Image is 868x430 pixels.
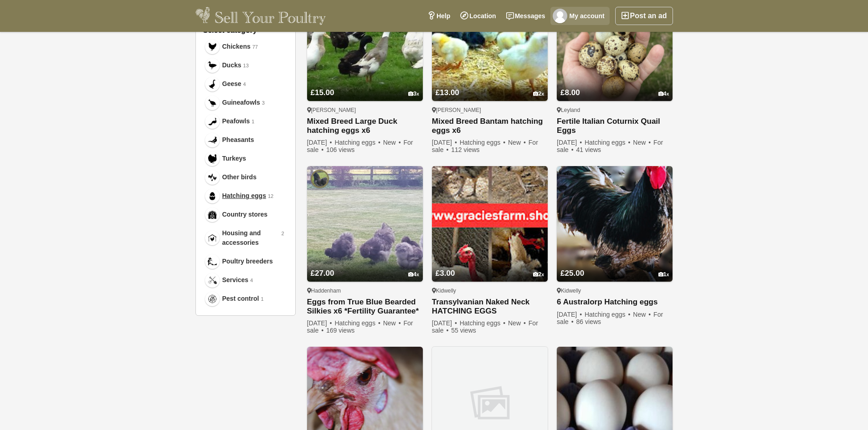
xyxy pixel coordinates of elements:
img: Geese [208,80,217,89]
img: Pest control [208,294,217,304]
span: [DATE] [557,311,583,318]
a: Help [422,7,455,25]
a: Poultry breeders Poultry breeders [203,252,288,271]
span: Peafowls [222,116,250,126]
a: Pest control Pest control 1 [203,289,288,308]
a: Peafowls Peafowls 1 [203,112,288,131]
img: Housing and accessories [208,233,217,243]
em: 13 [243,62,249,70]
img: Peafowls [208,117,217,126]
span: [DATE] [307,139,333,146]
div: Kidwelly [557,287,673,294]
span: New [383,139,402,146]
a: Other birds Other birds [203,168,288,187]
span: £25.00 [560,269,584,278]
span: New [508,319,527,327]
a: Pheasants Pheasants [203,131,288,149]
em: 1 [252,118,254,126]
div: Haddenham [307,287,423,294]
a: Messages [501,7,550,25]
a: Fertile Italian Coturnix Quail Eggs [557,117,673,135]
img: Gracie's Farm [553,9,567,23]
div: [PERSON_NAME] [432,106,548,114]
img: Dallambay [311,170,329,188]
em: 12 [268,192,273,200]
span: Hatching eggs [460,139,506,146]
a: Transylvanian Naked Neck HATCHING EGGS [432,298,548,316]
a: Turkeys Turkeys [203,149,288,168]
img: Chickens [208,42,217,51]
em: 2 [281,230,284,238]
div: [PERSON_NAME] [307,106,423,114]
div: Kidwelly [432,287,548,294]
img: Pheasants [208,136,217,145]
img: Services [208,276,217,285]
span: New [383,319,402,327]
span: Country stores [222,210,268,219]
span: Geese [222,79,241,89]
img: 6 Australorp Hatching eggs [557,166,673,282]
div: 4 [408,271,419,278]
a: £25.00 1 [557,252,673,282]
em: 3 [262,99,265,107]
img: Turkeys [208,154,217,163]
img: Poultry breeders [208,257,217,266]
a: Eggs from True Blue Bearded Silkies x6 *Fertility Guarantee* [307,298,423,316]
span: Ducks [222,61,241,70]
div: 2 [533,271,544,278]
span: New [633,139,652,146]
span: For sale [432,139,538,153]
span: New [633,311,652,318]
span: For sale [557,311,663,325]
img: Hatching eggs [208,192,217,201]
span: Poultry breeders [222,257,273,266]
span: Housing and accessories [222,228,280,248]
a: Hatching eggs Hatching eggs 12 [203,187,288,205]
a: Post an ad [615,7,673,25]
span: Chickens [222,42,251,51]
span: For sale [307,139,413,153]
span: Hatching eggs [334,319,381,327]
span: Turkeys [222,154,247,163]
a: Location [455,7,501,25]
img: Ducks [208,61,217,70]
a: £15.00 3 [307,71,423,101]
a: Chickens Chickens 77 [203,37,288,56]
span: Pheasants [222,135,254,145]
span: Other birds [222,172,257,182]
a: Mixed Breed Large Duck hatching eggs x6 [307,117,423,135]
span: Hatching eggs [585,311,631,318]
img: Guineafowls [208,98,217,107]
img: Eggs from True Blue Bearded Silkies x6 *Fertility Guarantee* [307,166,423,282]
div: 1 [658,271,669,278]
span: Guineafowls [222,98,260,107]
span: [DATE] [557,139,583,146]
a: Country stores Country stores [203,205,288,224]
a: 6 Australorp Hatching eggs [557,298,673,307]
a: Guineafowls Guineafowls 3 [203,93,288,112]
span: Services [222,275,249,285]
a: Mixed Breed Bantam hatching eggs x6 [432,117,548,135]
span: £13.00 [436,88,459,97]
span: Pest control [222,294,259,304]
span: New [508,139,527,146]
span: 41 views [576,146,601,153]
a: Ducks Ducks 13 [203,56,288,75]
span: £8.00 [560,88,580,97]
div: 2 [533,91,544,97]
span: Hatching eggs [222,191,266,201]
a: £3.00 2 [432,252,548,282]
div: 3 [408,91,419,97]
span: 86 views [576,318,601,325]
a: Services Services 4 [203,271,288,289]
span: [DATE] [432,139,458,146]
a: £27.00 4 [307,252,423,282]
span: Hatching eggs [585,139,631,146]
span: £3.00 [436,269,455,278]
em: 1 [261,295,263,303]
a: £8.00 4 [557,71,673,101]
img: Country stores [208,210,217,219]
img: Sell Your Poultry [195,7,326,25]
a: £13.00 2 [432,71,548,101]
img: Other birds [208,173,217,182]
